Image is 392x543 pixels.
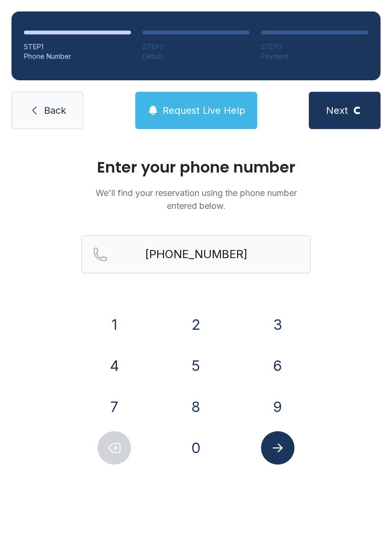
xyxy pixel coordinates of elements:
[163,104,245,117] span: Request Live Help
[81,186,311,212] p: We'll find your reservation using the phone number entered below.
[98,431,131,465] button: Delete number
[98,349,131,382] button: 4
[261,52,368,61] div: Payment
[24,52,131,61] div: Phone Number
[261,349,294,382] button: 6
[44,104,66,117] span: Back
[142,42,250,52] div: STEP 2
[81,160,311,175] h1: Enter your phone number
[98,390,131,424] button: 7
[326,104,348,117] span: Next
[261,308,294,341] button: 3
[179,349,213,382] button: 5
[98,308,131,341] button: 1
[179,390,213,424] button: 8
[24,42,131,52] div: STEP 1
[261,390,294,424] button: 9
[81,235,311,273] input: Reservation phone number
[261,431,294,465] button: Submit lookup form
[179,431,213,465] button: 0
[142,52,250,61] div: Details
[261,42,368,52] div: STEP 3
[179,308,213,341] button: 2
